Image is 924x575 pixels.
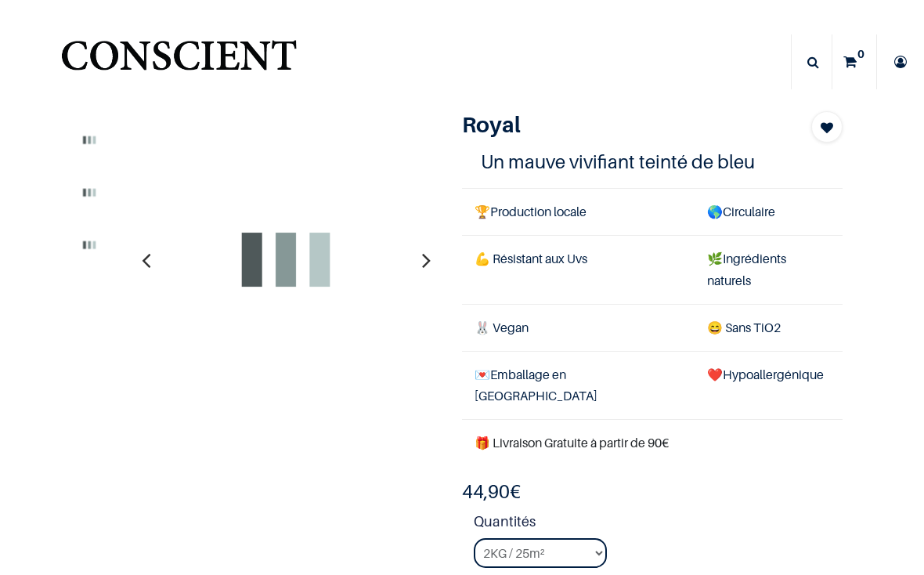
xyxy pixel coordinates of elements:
[462,480,521,503] b: €
[481,150,823,174] h4: Un mauve vivifiant teinté de bleu
[462,480,510,503] span: 44,90
[821,118,833,137] span: Add to wishlist
[474,511,843,538] strong: Quantités
[811,111,843,143] button: Add to wishlist
[695,236,843,304] td: Ingrédients naturels
[462,189,695,236] td: Production locale
[707,251,723,266] span: 🌿
[475,320,529,335] span: 🐰 Vegan
[843,474,917,548] iframe: Tidio Chat
[475,435,669,450] font: 🎁 Livraison Gratuite à partir de 90€
[58,31,300,93] img: Conscient
[475,367,490,382] span: 💌
[462,351,695,419] td: Emballage en [GEOGRAPHIC_DATA]
[854,46,868,62] sup: 0
[58,31,300,93] a: Logo of Conscient
[707,204,723,219] span: 🌎
[695,304,843,351] td: ans TiO2
[68,119,111,162] img: Product image
[475,251,587,266] span: 💪 Résistant aux Uvs
[68,171,111,214] img: Product image
[707,320,732,335] span: 😄 S
[137,111,435,409] img: Product image
[695,351,843,419] td: ❤️Hypoallergénique
[68,223,111,266] img: Product image
[462,111,785,137] h1: Royal
[475,204,490,219] span: 🏆
[695,189,843,236] td: Circulaire
[832,34,876,89] a: 0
